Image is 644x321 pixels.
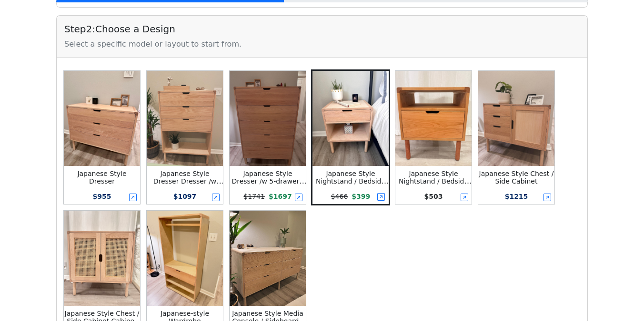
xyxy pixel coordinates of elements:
span: $ 1215 [505,193,528,200]
button: Japanese Style DresserJapanese Style Dresser$955 [62,69,141,205]
span: $ 955 [93,193,111,200]
div: Japanese Style Nightstand / Bedside Table [312,170,389,185]
span: $ 399 [352,193,370,200]
div: Japanese Style Chest / Side Cabinet [478,170,554,185]
div: Japanese Style Dresser /w 5-drawer | Boy Dresser [230,170,306,185]
div: Japanese Style Nightstand / Bedside Table Nightstand /w Top Shelf [395,170,472,185]
img: Japanese Style Nightstand / Bedside Table Nightstand /w Top Shelf [395,71,472,166]
div: Japanese Style Dresser [64,170,140,185]
img: Japanese Style Nightstand / Bedside Table [312,71,389,166]
small: Japanese Style Dresser Dresser /w Shelf [153,170,224,193]
img: Japanese Style Dresser /w 5-drawer | Boy Dresser [230,71,306,166]
span: $ 1697 [269,193,292,200]
img: Japanese Style Chest / Side Cabinet Cabinet /w 2-door [64,211,140,306]
small: Japanese Style Dresser [77,170,126,185]
small: Japanese Style Chest / Side Cabinet [479,170,554,185]
div: Japanese Style Dresser Dresser /w Shelf [147,170,223,185]
small: Japanese Style Nightstand / Bedside Table Nightstand /w Top Shelf [399,170,472,200]
button: Japanese Style Dresser Dresser /w ShelfJapanese Style Dresser Dresser /w Shelf$1097 [145,69,224,205]
button: Japanese Style Nightstand / Bedside TableJapanese Style Nightstand / Bedside Table$466$399 [311,69,390,205]
div: Select a specific model or layout to start from. [64,39,580,50]
span: $ 1097 [173,193,197,200]
img: Japanese Style Dresser Dresser /w Shelf [147,71,223,166]
img: Japanese-style Wardrobe [147,211,223,306]
button: Japanese Style Nightstand / Bedside Table Nightstand /w Top ShelfJapanese Style Nightstand / Beds... [394,69,473,205]
button: Japanese Style Dresser /w 5-drawer | Boy DresserJapanese Style Dresser /w 5-drawer | Boy Dresser$... [228,69,307,205]
img: Japanese Style Chest / Side Cabinet [478,71,554,166]
s: $ 1741 [243,193,265,200]
h5: Step 2 : Choose a Design [64,23,580,35]
span: $ 503 [424,193,443,200]
img: Japanese Style Media Console / Sideboard / Credenza Dresser w/ 6-drawer [230,211,306,306]
small: Japanese Style Nightstand / Bedside Table [316,170,389,193]
s: $ 466 [331,193,348,200]
button: Japanese Style Chest / Side CabinetJapanese Style Chest / Side Cabinet$1215 [477,69,556,205]
small: Japanese Style Dresser /w 5-drawer | Boy Dresser [231,170,307,193]
img: Japanese Style Dresser [64,71,140,166]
